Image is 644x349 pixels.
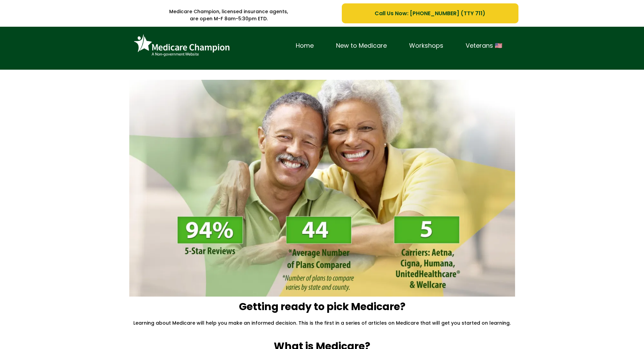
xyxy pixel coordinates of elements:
a: Veterans 🇺🇸 [454,41,513,51]
p: Learning about Medicare will help you make an informed decision. This is the first in a series of... [126,320,518,326]
a: Call Us Now: 1-833-823-1990 (TTY 711) [342,3,518,23]
span: Call Us Now: [PHONE_NUMBER] (TTY 711) [375,9,485,18]
strong: Getting ready to pick Medicare? [239,299,405,314]
p: are open M-F 8am-5:30pm ETD. [126,15,332,22]
p: Medicare Champion, licensed insurance agents, [126,8,332,15]
a: New to Medicare [325,41,398,51]
a: Workshops [398,41,454,51]
img: Brand Logo [131,32,232,60]
a: Home [285,41,325,51]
